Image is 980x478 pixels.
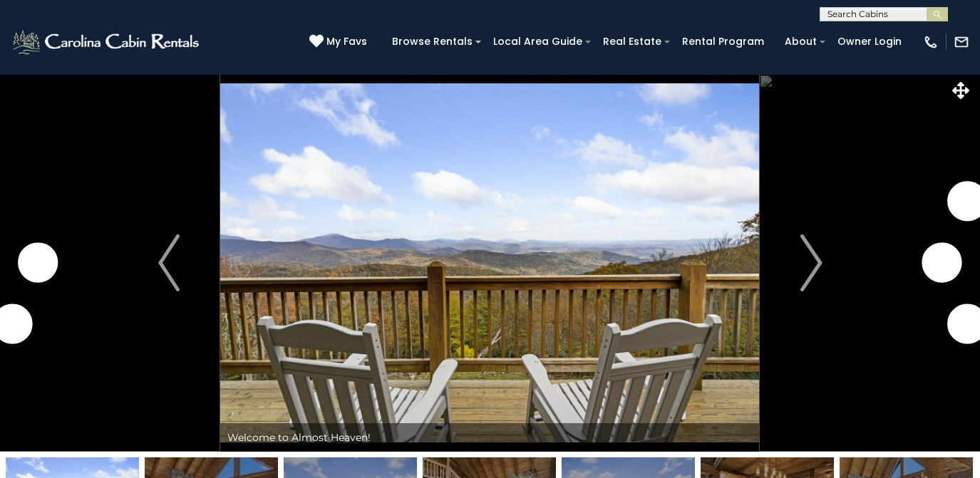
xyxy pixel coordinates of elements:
img: phone-regular-white.png [923,34,939,50]
a: Browse Rentals [385,31,480,53]
a: Rental Program [675,31,771,53]
div: Welcome to Almost Heaven! [220,423,759,452]
a: My Favs [309,34,371,50]
a: About [778,31,824,53]
span: My Favs [326,34,367,49]
img: mail-regular-white.png [954,34,969,50]
img: arrow [158,234,180,291]
img: White-1-2.png [11,28,203,56]
a: Real Estate [596,31,669,53]
a: Local Area Guide [486,31,589,53]
a: Owner Login [830,31,909,53]
img: arrow [800,234,822,291]
button: Next [760,74,863,452]
button: Previous [117,74,220,452]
